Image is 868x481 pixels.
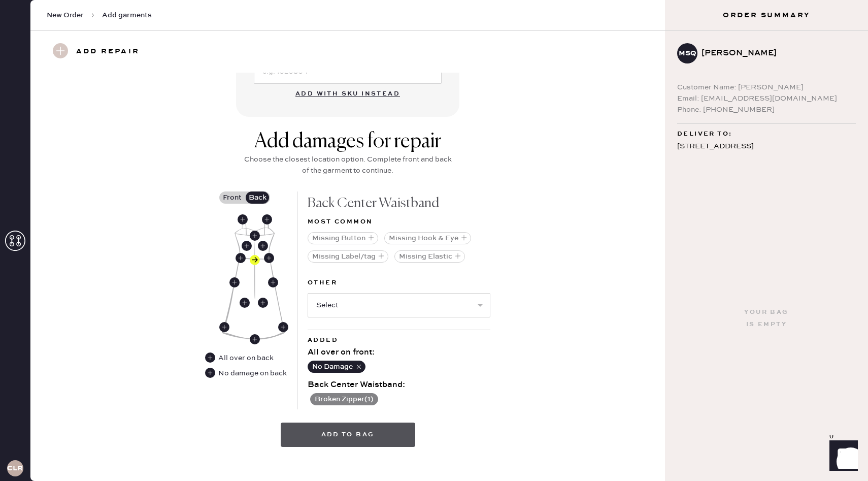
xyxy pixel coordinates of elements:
button: Missing Hook & Eye [384,232,471,244]
div: Packing list [32,61,833,74]
div: Back Right Waistband [264,253,274,263]
th: Description [94,165,794,178]
div: Back Center Waistband : [308,379,490,391]
div: Back Left Body [242,241,252,251]
div: No damage on back [205,368,287,379]
th: QTY [794,165,833,178]
div: All over on back [218,352,274,364]
iframe: Front Chat [820,435,863,479]
button: Missing Label/tag [308,250,388,263]
button: Broken Zipper(1) [310,393,378,405]
div: Choose the closest location option. Complete front and back of the garment to continue. [241,154,454,176]
h3: Add repair [76,43,140,60]
div: Customer information [32,101,833,113]
h3: Order Summary [665,10,868,20]
span: New Order [47,10,84,20]
div: All over on front : [308,346,490,359]
img: Garment image [221,216,286,340]
span: Add garments [102,10,152,20]
td: 979958 [32,178,94,191]
div: Phone: [PHONE_NUMBER] [677,104,856,115]
div: Added [308,334,490,346]
div: Back Left Waistband [236,253,246,263]
div: Email: [EMAIL_ADDRESS][DOMAIN_NAME] [677,93,856,104]
div: Back Center Neckline [250,231,260,241]
div: Back Right Side Seam [278,322,288,332]
div: Your bag is empty [744,306,788,331]
div: [PERSON_NAME] [702,47,848,59]
button: Missing Elastic [394,250,465,263]
div: Back Right Body [258,241,268,251]
div: Back Center Waistband [250,255,260,265]
button: Missing Button [308,232,378,244]
label: Other [308,277,490,289]
div: Back Left Skirt Body [240,298,250,308]
td: Pants - Reformation - [PERSON_NAME] Satin Mid Rise Bias Pant Fior Di Latte - Size: M [94,178,794,191]
div: Back Center Waistband [308,191,490,216]
button: Add to bag [281,423,415,447]
button: No Damage [308,361,365,373]
button: Add with SKU instead [289,84,406,104]
h3: MSQ [679,50,696,57]
div: Order # 83102 [32,74,833,86]
div: Add damages for repair [241,130,454,154]
div: # 89286 Deepika [PERSON_NAME] [EMAIL_ADDRESS][DOMAIN_NAME] [32,113,833,150]
div: Customer Name: [PERSON_NAME] [677,82,856,93]
h3: CLR [7,465,23,472]
th: ID [32,165,94,178]
div: Back Left Straps [238,214,248,225]
div: Back Right Skirt Body [258,298,268,308]
div: All over on back [205,352,275,364]
div: Most common [308,216,490,228]
div: Back Center Hem [250,334,260,344]
div: Back Right Side Seam [268,277,278,287]
div: Back Right Straps [262,214,272,225]
span: Deliver to: [677,128,732,140]
div: [STREET_ADDRESS] apt 2 brookline , MA 02445 [677,140,856,179]
div: Back Left Side Seam [219,322,229,332]
label: Back [245,191,270,204]
div: No damage on back [218,368,287,379]
td: 1 [794,178,833,191]
div: Back Left Side Seam [229,277,240,287]
label: Front [219,191,245,204]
